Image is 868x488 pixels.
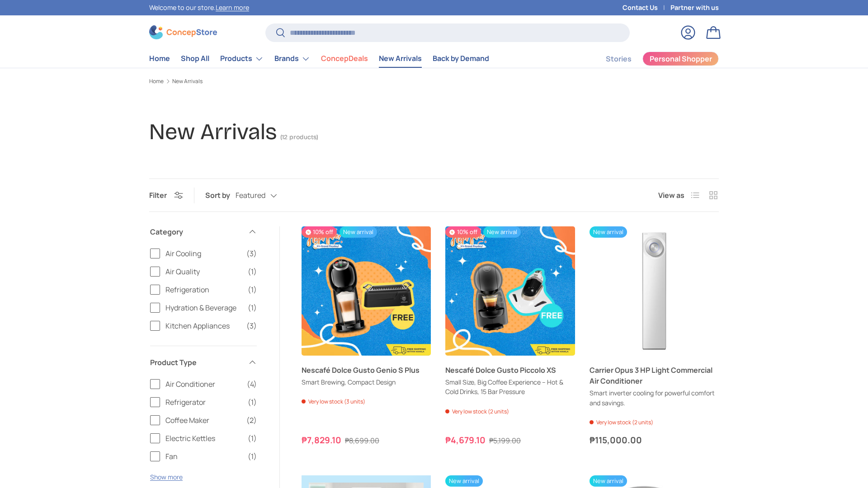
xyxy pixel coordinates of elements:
span: Refrigerator [165,397,242,408]
span: (1) [248,284,257,295]
p: Welcome to our store. [149,3,249,13]
summary: Products [215,50,269,68]
span: (1) [248,266,257,277]
a: Contact Us [623,3,670,13]
a: Home [149,79,164,84]
nav: Secondary [584,50,719,68]
span: (12 products) [280,133,318,141]
summary: Category [150,216,257,248]
span: 10% off [302,226,337,238]
a: Products [220,50,264,68]
a: Stories [606,50,632,68]
a: Nescafé Dolce Gusto Genio S Plus [302,226,431,356]
a: ConcepDeals [321,50,368,67]
span: Air Conditioner [165,379,241,389]
a: Home [149,50,170,67]
span: (2) [246,415,257,426]
span: New arrival [590,475,627,487]
span: (1) [248,451,257,462]
span: New arrival [445,475,483,487]
a: Nescafé Dolce Gusto Piccolo XS [445,226,575,356]
a: Nescafé Dolce Gusto Genio S Plus [302,365,431,375]
span: Kitchen Appliances [165,320,241,331]
img: https://concepstore.ph/products/carrier-opus-3-hp-light-commercial-air-conditioner [590,226,719,356]
a: New Arrivals [172,79,203,84]
span: Category [150,226,242,237]
summary: Brands [269,50,316,68]
span: Product Type [150,357,242,368]
a: Learn more [216,3,249,12]
span: Featured [236,191,265,200]
button: Show more [150,473,183,481]
a: Personal Shopper [642,52,719,66]
a: Carrier Opus 3 HP Light Commercial Air Conditioner [590,226,719,356]
span: New arrival [483,226,521,238]
span: Personal Shopper [650,55,712,62]
span: (4) [247,379,257,389]
span: Refrigeration [165,284,242,295]
span: New arrival [340,226,377,238]
h1: New Arrivals [149,118,277,145]
span: (3) [246,320,257,331]
a: Shop All [181,50,209,67]
span: Filter [149,190,167,200]
img: ConcepStore [149,25,217,39]
label: Sort by [205,190,236,201]
summary: Product Type [150,346,257,379]
span: (1) [248,397,257,408]
span: (1) [248,302,257,313]
span: (3) [246,248,257,259]
a: New Arrivals [379,50,422,67]
button: Filter [149,190,183,200]
span: 10% off [445,226,481,238]
span: Air Quality [165,266,242,277]
button: Featured [236,188,295,204]
span: View as [658,190,684,201]
span: Coffee Maker [165,415,241,426]
span: Fan [165,451,242,462]
a: Brands [274,50,310,68]
nav: Primary [149,50,489,68]
span: Air Cooling [165,248,241,259]
span: New arrival [590,226,627,238]
a: Carrier Opus 3 HP Light Commercial Air Conditioner [590,365,719,386]
span: (1) [248,433,257,444]
a: Nescafé Dolce Gusto Piccolo XS [445,365,575,375]
a: Back by Demand [433,50,489,67]
span: Hydration & Beverage [165,302,242,313]
nav: Breadcrumbs [149,77,719,85]
a: Partner with us [670,3,719,13]
span: Electric Kettles [165,433,242,444]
